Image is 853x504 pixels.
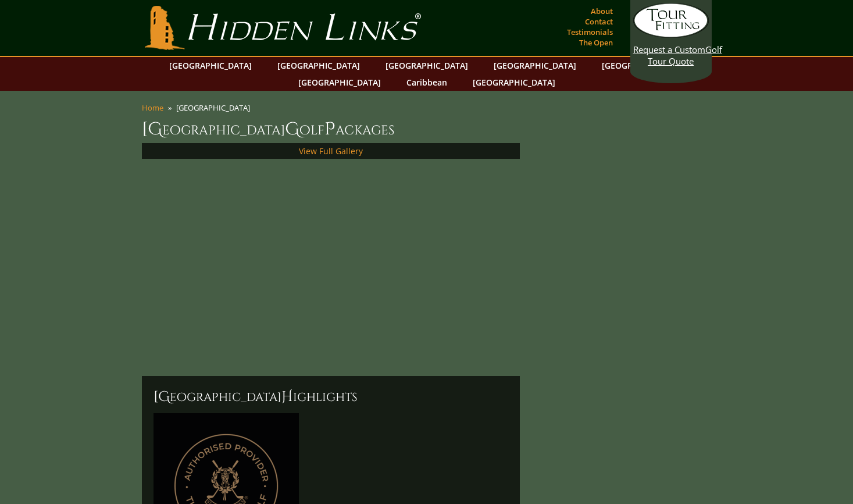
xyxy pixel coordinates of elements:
a: About [588,3,616,19]
a: [GEOGRAPHIC_DATA] [596,57,690,74]
a: Home [142,102,163,113]
h2: [GEOGRAPHIC_DATA] ighlights [154,388,508,406]
li: [GEOGRAPHIC_DATA] [176,102,255,113]
a: [GEOGRAPHIC_DATA] [467,74,561,91]
a: Caribbean [401,74,453,91]
span: P [324,118,336,141]
span: Request a Custom [633,44,705,55]
a: [GEOGRAPHIC_DATA] [380,57,474,74]
a: View Full Gallery [299,145,363,157]
a: [GEOGRAPHIC_DATA] [272,57,366,74]
span: G [285,118,299,141]
h1: [GEOGRAPHIC_DATA] olf ackages [142,118,712,141]
a: Request a CustomGolf Tour Quote [633,3,709,67]
span: H [281,388,293,406]
a: [GEOGRAPHIC_DATA] [488,57,582,74]
a: The Open [576,34,616,51]
a: [GEOGRAPHIC_DATA] [163,57,258,74]
a: [GEOGRAPHIC_DATA] [292,74,387,91]
a: Testimonials [564,24,616,40]
a: Contact [582,13,616,30]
